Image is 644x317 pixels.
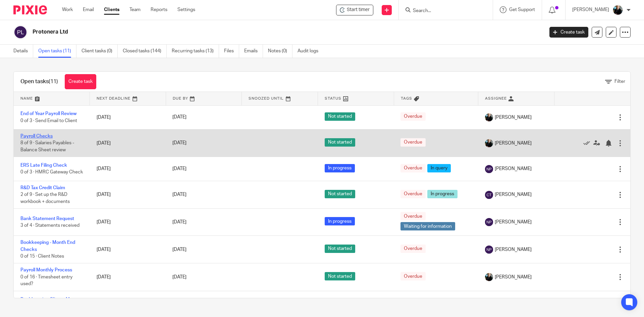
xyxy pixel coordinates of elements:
[325,272,355,280] span: Not started
[172,45,219,58] a: Recurring tasks (13)
[244,45,263,58] a: Emails
[495,219,532,225] span: [PERSON_NAME]
[614,79,625,84] span: Filter
[325,112,355,121] span: Not started
[325,164,355,172] span: In progress
[612,5,623,15] img: nicky-partington.jpg
[427,190,458,198] span: In progress
[49,79,58,84] span: (11)
[172,115,186,120] span: [DATE]
[401,97,412,100] span: Tags
[485,191,493,199] img: svg%3E
[151,6,167,13] a: Reports
[172,141,186,146] span: [DATE]
[224,45,239,58] a: Files
[38,45,76,58] a: Open tasks (11)
[325,298,355,306] span: Not started
[325,190,355,198] span: Not started
[495,246,532,253] span: [PERSON_NAME]
[400,164,426,172] span: Overdue
[400,190,426,198] span: Overdue
[325,217,355,225] span: In progress
[400,212,426,220] span: Overdue
[90,181,166,208] td: [DATE]
[90,209,166,236] td: [DATE]
[90,291,166,315] td: [DATE]
[495,140,532,147] span: [PERSON_NAME]
[20,141,74,153] span: 8 of 9 · Salaries Payables - Balance Sheet review
[20,118,77,123] span: 0 of 3 · Send Email to Client
[172,275,186,279] span: [DATE]
[400,112,426,121] span: Overdue
[33,29,438,36] h2: Protonera Ltd
[20,186,65,190] a: R&D Tax Credit Claim
[172,192,186,197] span: [DATE]
[583,140,593,146] a: Mark as done
[400,138,426,147] span: Overdue
[485,218,493,226] img: svg%3E
[549,27,588,38] a: Create task
[347,6,370,13] span: Start timer
[13,25,28,39] img: svg%3E
[172,220,186,224] span: [DATE]
[20,297,81,302] a: Bookkeeping Client - Master
[298,45,323,58] a: Audit logs
[325,245,355,253] span: Not started
[172,247,186,252] span: [DATE]
[177,6,195,13] a: Settings
[20,111,76,116] a: End of Year Payroll Review
[20,275,72,286] span: 0 of 16 · Timesheet entry used?
[20,192,70,204] span: 2 of 9 · Set up the R&D workbook + documents
[495,165,532,172] span: [PERSON_NAME]
[20,134,53,139] a: Payroll Checks
[325,138,355,147] span: Not started
[123,45,167,58] a: Closed tasks (144)
[495,274,532,280] span: [PERSON_NAME]
[13,5,47,14] img: Pixie
[485,113,493,121] img: nicky-partington.jpg
[20,268,72,272] a: Payroll Monthly Process
[20,170,83,175] span: 0 of 3 · HMRC Gateway Check
[495,114,532,121] span: [PERSON_NAME]
[509,7,535,12] span: Get Support
[20,254,64,259] span: 0 of 15 · Client Notes
[82,45,118,58] a: Client tasks (0)
[336,5,373,15] div: Protonera Ltd
[13,45,33,58] a: Details
[104,6,119,13] a: Clients
[495,191,532,198] span: [PERSON_NAME]
[400,298,426,306] span: Overdue
[20,240,75,252] a: Bookkeeping - Month End Checks
[572,6,609,13] p: [PERSON_NAME]
[400,272,426,280] span: Overdue
[485,246,493,254] img: svg%3E
[129,6,141,13] a: Team
[90,263,166,291] td: [DATE]
[485,165,493,173] img: svg%3E
[90,129,166,157] td: [DATE]
[172,167,186,171] span: [DATE]
[249,97,284,100] span: Snoozed Until
[485,273,493,281] img: nicky-partington.jpg
[65,74,96,89] a: Create task
[325,97,341,100] span: Status
[412,8,473,14] input: Search
[427,164,451,172] span: In query
[62,6,73,13] a: Work
[268,45,292,58] a: Notes (0)
[485,139,493,147] img: nicky-partington.jpg
[20,163,67,168] a: ERS Late Filing Check
[83,6,94,13] a: Email
[90,157,166,181] td: [DATE]
[90,105,166,129] td: [DATE]
[400,222,455,230] span: Waiting for information
[20,223,79,228] span: 3 of 4 · Statements received
[20,78,58,85] h1: Open tasks
[90,236,166,263] td: [DATE]
[20,216,74,221] a: Bank Statement Request
[400,245,426,253] span: Overdue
